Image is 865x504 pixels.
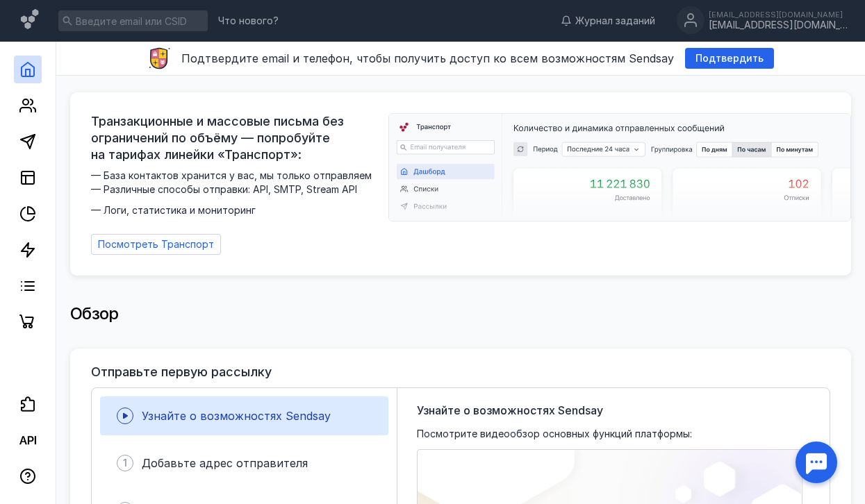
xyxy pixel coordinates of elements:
[389,114,850,221] img: dashboard-transport-banner
[91,365,272,379] h3: Отправьте первую рассылку
[417,402,603,419] span: Узнайте о возможностях Sendsay
[91,234,221,255] a: Посмотреть Транспорт
[218,16,279,26] span: Что нового?
[91,113,380,163] span: Транзакционные и массовые письма без ограничений по объёму — попробуйте на тарифах линейки «Транс...
[98,239,214,251] span: Посмотреть Транспорт
[709,19,848,31] div: [EMAIL_ADDRESS][DOMAIN_NAME]
[709,10,848,19] div: [EMAIL_ADDRESS][DOMAIN_NAME]
[181,51,674,65] span: Подтвердите email и телефон, чтобы получить доступ ко всем возможностям Sendsay
[58,10,208,31] input: Введите email или CSID
[142,409,331,423] span: Узнайте о возможностях Sendsay
[575,14,655,28] span: Журнал заданий
[70,303,119,324] span: Обзор
[417,427,692,441] span: Посмотрите видеообзор основных функций платформы:
[554,14,662,28] a: Журнал заданий
[211,16,286,26] a: Что нового?
[91,169,380,217] span: — База контактов хранится у вас, мы только отправляем — Различные способы отправки: API, SMTP, St...
[685,48,774,69] button: Подтвердить
[695,53,764,65] span: Подтвердить
[142,456,308,470] span: Добавьте адрес отправителя
[123,456,127,470] span: 1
